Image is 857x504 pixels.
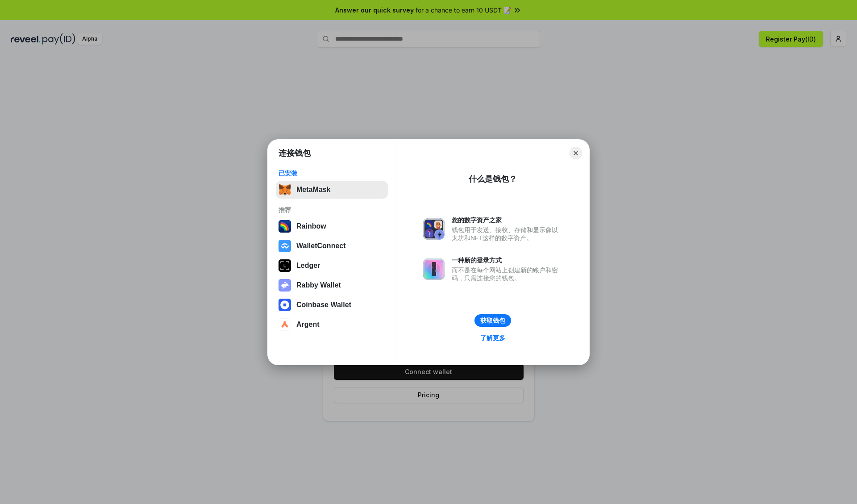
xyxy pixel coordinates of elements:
[296,222,326,230] div: Rainbow
[279,183,291,196] img: svg+xml,%3Csvg%20fill%3D%22none%22%20height%3D%2233%22%20viewBox%3D%220%200%2035%2033%22%20width%...
[452,256,562,264] div: 一种新的登录方式
[279,148,311,158] h1: 连接钱包
[276,276,388,294] button: Rabby Wallet
[279,299,291,311] img: svg+xml,%3Csvg%20width%3D%2228%22%20height%3D%2228%22%20viewBox%3D%220%200%2028%2028%22%20fill%3D...
[279,318,291,331] img: svg+xml,%3Csvg%20width%3D%2228%22%20height%3D%2228%22%20viewBox%3D%220%200%2028%2028%22%20fill%3D...
[480,317,505,325] div: 获取钱包
[452,266,562,282] div: 而不是在每个网站上创建新的账户和密码，只需连接您的钱包。
[474,314,511,327] button: 获取钱包
[279,240,291,252] img: svg+xml,%3Csvg%20width%3D%2228%22%20height%3D%2228%22%20viewBox%3D%220%200%2028%2028%22%20fill%3D...
[276,237,388,255] button: WalletConnect
[296,242,346,250] div: WalletConnect
[296,281,341,289] div: Rabby Wallet
[452,226,562,242] div: 钱包用于发送、接收、存储和显示像以太坊和NFT这样的数字资产。
[279,279,291,292] img: svg+xml,%3Csvg%20xmlns%3D%22http%3A%2F%2Fwww.w3.org%2F2000%2Fsvg%22%20fill%3D%22none%22%20viewBox...
[480,334,505,342] div: 了解更多
[276,316,388,333] button: Argent
[279,220,291,233] img: svg+xml,%3Csvg%20width%3D%22120%22%20height%3D%22120%22%20viewBox%3D%220%200%20120%20120%22%20fil...
[279,259,291,272] img: svg+xml,%3Csvg%20xmlns%3D%22http%3A%2F%2Fwww.w3.org%2F2000%2Fsvg%22%20width%3D%2228%22%20height%3...
[469,174,517,184] div: 什么是钱包？
[423,218,445,240] img: svg+xml,%3Csvg%20xmlns%3D%22http%3A%2F%2Fwww.w3.org%2F2000%2Fsvg%22%20fill%3D%22none%22%20viewBox...
[423,258,445,280] img: svg+xml,%3Csvg%20xmlns%3D%22http%3A%2F%2Fwww.w3.org%2F2000%2Fsvg%22%20fill%3D%22none%22%20viewBox...
[276,217,388,235] button: Rainbow
[296,186,330,194] div: MetaMask
[296,301,351,309] div: Coinbase Wallet
[296,321,320,329] div: Argent
[276,181,388,199] button: MetaMask
[296,262,320,270] div: Ledger
[279,206,385,214] div: 推荐
[570,147,582,159] button: Close
[276,296,388,314] button: Coinbase Wallet
[475,332,511,344] a: 了解更多
[279,169,385,177] div: 已安装
[452,216,562,224] div: 您的数字资产之家
[276,257,388,275] button: Ledger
